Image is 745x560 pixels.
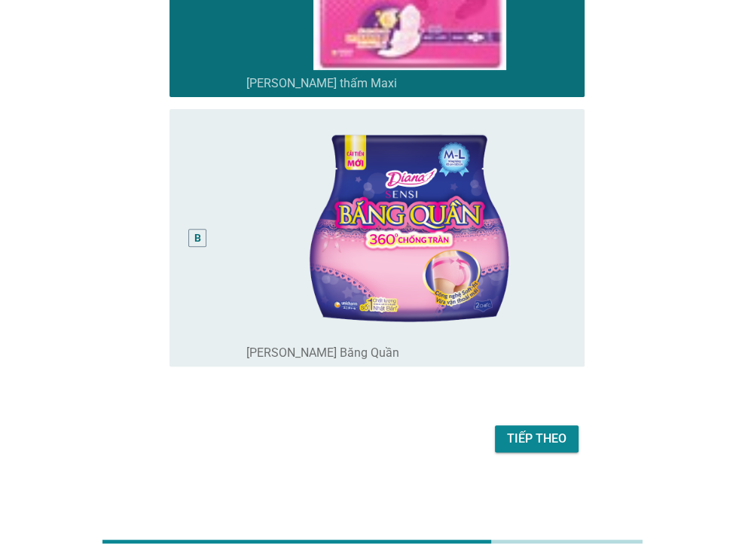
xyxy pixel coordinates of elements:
[507,430,566,448] div: Tiếp theo
[495,425,579,452] button: Tiếp theo
[194,230,201,245] div: B
[246,115,572,339] img: 864f998b-ff81-4db7-9218-02f5047a584c-image83.png
[246,76,397,91] label: [PERSON_NAME] thấm Maxi
[246,345,399,361] label: [PERSON_NAME] Băng Quần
